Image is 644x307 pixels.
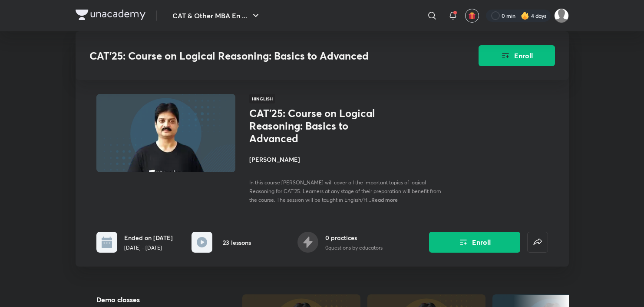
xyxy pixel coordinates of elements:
[325,233,383,242] h6: 0 practices
[249,179,441,203] span: In this course [PERSON_NAME] will cover all the important topics of logical Reasoning for CAT'25....
[479,45,555,66] button: Enroll
[124,244,173,252] p: [DATE] - [DATE]
[371,196,398,203] span: Read more
[249,155,444,164] h4: [PERSON_NAME]
[223,238,251,247] h6: 23 lessons
[527,232,548,253] button: false
[124,233,173,242] h6: Ended on [DATE]
[167,7,266,24] button: CAT & Other MBA En ...
[95,93,236,173] img: Thumbnail
[465,9,479,23] button: avatar
[554,8,569,23] img: Abhishek gupta
[468,12,476,20] img: avatar
[325,244,383,252] p: 0 questions by educators
[249,107,391,144] h1: CAT'25: Course on Logical Reasoning: Basics to Advanced
[429,232,520,253] button: Enroll
[249,94,275,103] span: Hinglish
[76,10,145,20] img: Company Logo
[96,294,215,305] h5: Demo classes
[76,10,145,22] a: Company Logo
[89,50,429,62] h3: CAT'25: Course on Logical Reasoning: Basics to Advanced
[521,11,529,20] img: streak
